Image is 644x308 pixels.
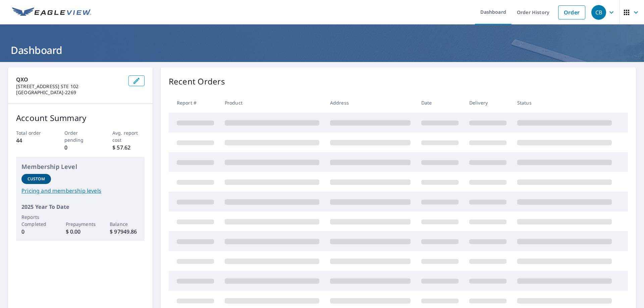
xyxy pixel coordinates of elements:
p: Membership Level [21,162,139,171]
th: Address [325,93,416,113]
h1: Dashboard [8,43,636,57]
p: Total order [16,129,48,136]
p: Balance [110,221,139,228]
th: Product [219,93,325,113]
p: 44 [16,136,48,144]
p: $ 97949.86 [110,228,139,236]
p: 2025 Year To Date [21,203,139,211]
p: Reports Completed [21,213,51,228]
p: Prepayments [66,221,95,228]
p: $ 57.62 [112,143,145,151]
p: Account Summary [16,112,145,124]
th: Report # [169,93,219,113]
div: CB [591,5,606,20]
p: 0 [21,228,51,236]
th: Delivery [464,93,512,113]
p: Avg. report cost [112,129,145,143]
p: $ 0.00 [66,228,95,236]
p: QXO [16,75,123,83]
p: Custom [28,176,45,182]
p: Recent Orders [169,75,225,87]
th: Status [512,93,617,113]
a: Pricing and membership levels [21,187,139,195]
a: Order [558,5,585,19]
p: [GEOGRAPHIC_DATA]-2269 [16,89,123,96]
p: Order pending [64,129,97,143]
p: [STREET_ADDRESS] STE 102 [16,83,123,89]
th: Date [416,93,464,113]
p: 0 [64,143,97,151]
img: EV Logo [12,7,91,17]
